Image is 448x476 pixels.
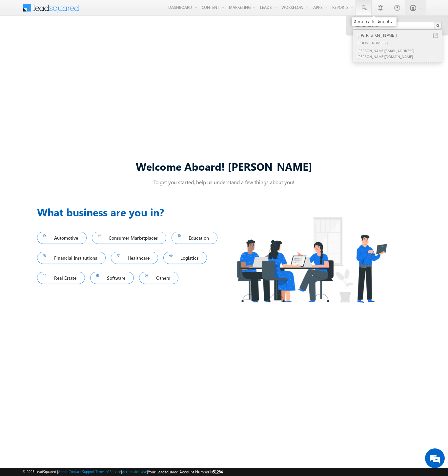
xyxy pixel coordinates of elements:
[117,253,153,262] span: Healthcare
[356,32,444,39] div: [PERSON_NAME]
[95,469,121,474] a: Terms of Service
[169,253,201,262] span: Logistics
[356,47,444,60] div: [PERSON_NAME][EMAIL_ADDRESS][PERSON_NAME][DOMAIN_NAME]
[69,469,94,474] a: Contact Support
[43,273,79,282] span: Real Estate
[224,204,399,315] img: Industry.png
[22,469,223,475] span: © 2025 LeadSquared | | | | |
[98,233,161,242] span: Consumer Marketplaces
[148,469,223,474] span: Your Leadsquared Account Number is
[96,273,128,282] span: Software
[145,273,173,282] span: Others
[43,253,100,262] span: Financial Institutions
[354,19,394,23] div: Search Leads
[37,159,411,173] div: Welcome Aboard! [PERSON_NAME]
[177,233,212,242] span: Education
[37,204,224,220] h3: What business are you in?
[58,469,68,474] a: About
[213,469,223,474] span: 51284
[122,469,147,474] a: Acceptable Use
[37,179,411,185] p: To get you started, help us understand a few things about you!
[356,39,444,47] div: [PHONE_NUMBER]
[43,233,81,242] span: Automotive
